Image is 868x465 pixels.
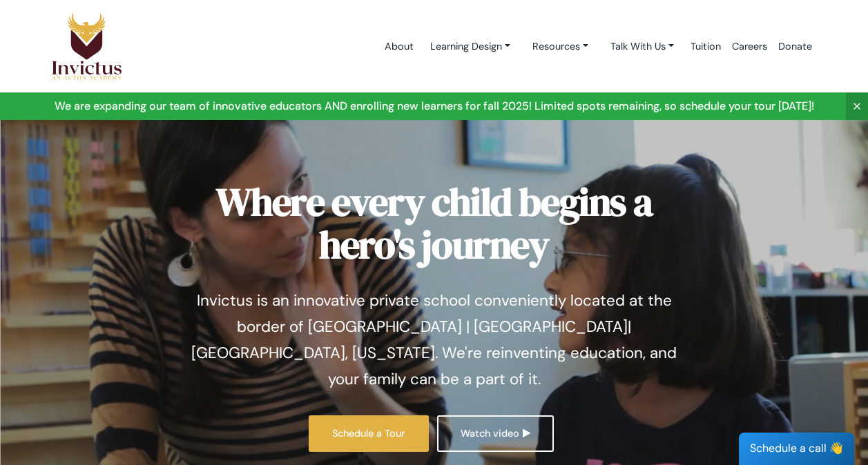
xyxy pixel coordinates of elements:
[379,17,419,76] a: About
[437,415,554,452] a: Watch video
[739,433,854,465] div: Schedule a call 👋
[773,17,818,76] a: Donate
[521,34,599,59] a: Resources
[182,181,686,266] h1: Where every child begins a hero's journey
[182,288,686,393] p: Invictus is an innovative private school conveniently located at the border of [GEOGRAPHIC_DATA] ...
[726,17,773,76] a: Careers
[51,12,123,81] img: Logo
[685,17,726,76] a: Tuition
[309,415,429,452] a: Schedule a Tour
[599,34,685,59] a: Talk With Us
[419,34,521,59] a: Learning Design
